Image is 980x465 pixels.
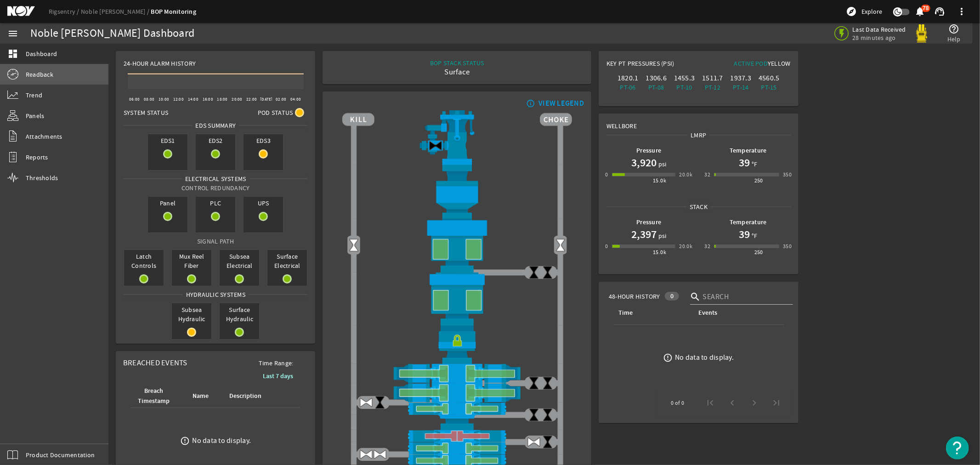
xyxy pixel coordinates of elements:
a: Noble [PERSON_NAME] [81,7,151,16]
div: Name [191,391,217,401]
div: 15.0k [653,176,666,185]
span: LMRP [687,130,709,140]
div: 20.0k [679,170,692,179]
img: ShearRamOpen.png [342,383,572,403]
div: 250 [754,176,763,185]
span: Time Range: [251,358,301,368]
span: Readback [26,70,53,79]
img: ValveClose.png [541,408,555,422]
b: Pressure [636,146,661,155]
img: UpperAnnularOpen.png [342,219,572,272]
mat-icon: error_outline [180,436,190,446]
div: Wellbore [599,114,798,130]
div: Time [618,308,633,318]
span: Control Redundancy [181,184,250,192]
div: 1306.6 [644,74,668,83]
span: EDS2 [196,134,235,147]
img: ValveClose.png [527,408,541,422]
div: 32 [704,170,710,179]
div: PT-15 [757,83,781,92]
i: search [690,291,701,302]
div: 20.0k [679,242,692,251]
img: ValveClose.png [527,266,541,279]
span: Last Data Received [853,25,906,34]
span: °F [750,159,758,169]
span: EDS3 [244,134,283,147]
mat-icon: menu [7,28,18,39]
span: Yellow [768,59,791,68]
div: 0 [605,242,608,251]
div: PT-12 [700,83,725,92]
div: BOP STACK STATUS [430,58,484,68]
img: PipeRamOpen.png [342,403,572,415]
img: Yellowpod.svg [912,24,931,43]
text: 02:00 [276,96,286,102]
span: Pod Status [258,108,293,117]
div: 250 [754,248,763,257]
div: 0 of 0 [671,398,684,408]
button: 78 [915,7,925,17]
img: ShearRamOpen.png [342,364,572,383]
div: Time [617,308,686,318]
span: Subsea Electrical [220,250,259,272]
div: 0 [605,170,608,179]
span: Signal Path [197,237,234,245]
button: Open Resource Center [946,437,969,459]
div: PT-10 [672,83,697,92]
span: Breached Events [123,358,187,368]
span: 24-Hour Alarm History [124,59,196,68]
text: 14:00 [188,96,198,102]
span: 48-Hour History [609,292,660,301]
input: Search [703,291,786,302]
div: Events [698,308,717,318]
button: Explore [842,4,886,19]
span: Mux Reel Fiber [172,250,211,272]
span: Panels [26,111,45,120]
text: [DATE] [260,96,273,102]
div: Events [697,308,776,318]
img: ValveClose.png [541,435,555,449]
span: Attachments [26,132,62,141]
div: No data to display. [192,436,251,445]
div: Breach Timestamp [136,386,172,406]
text: 18:00 [217,96,228,102]
div: 32 [704,242,710,251]
img: PipeRamClose.png [342,430,572,442]
span: Latch Controls [124,250,164,272]
mat-icon: support_agent [934,6,945,17]
div: PT-08 [644,83,668,92]
div: 1455.3 [672,74,697,83]
div: Noble [PERSON_NAME] Dashboard [30,29,194,38]
h1: 3,920 [631,155,657,170]
div: PT-14 [729,83,753,92]
div: PT-06 [616,83,640,92]
span: System Status [124,108,168,117]
div: 0 [665,292,679,301]
span: EDS1 [148,134,187,147]
span: °F [750,231,758,240]
img: ValveClose.png [527,376,541,390]
span: Panel [148,197,187,210]
div: Breach Timestamp [134,386,180,406]
div: 350 [783,170,792,179]
img: PipeRamOpen.png [342,442,572,454]
mat-icon: dashboard [7,48,18,59]
div: Description [229,391,261,401]
button: Last 7 days [255,368,300,384]
img: BopBodyShearBottom.png [342,415,572,430]
text: 04:00 [290,96,301,102]
div: 1937.3 [729,74,753,83]
img: LowerAnnularOpen.png [342,272,572,325]
span: UPS [244,197,283,210]
img: ValveClose.png [541,376,555,390]
img: RiserAdapter.png [342,110,572,165]
b: Temperature [730,218,767,227]
span: EDS SUMMARY [192,121,239,130]
img: ValveOpen.png [359,448,373,461]
div: VIEW LEGEND [538,99,584,108]
text: 22:00 [246,96,257,102]
span: psi [657,231,667,240]
b: Temperature [730,146,767,155]
div: Description [228,391,270,401]
mat-icon: notifications [915,6,926,17]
